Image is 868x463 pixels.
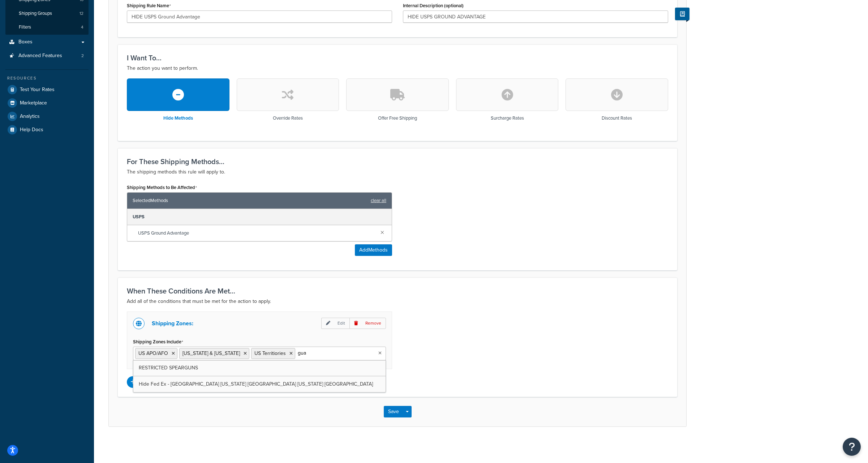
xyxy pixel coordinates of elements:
span: USPS Ground Advantage [138,228,375,238]
p: Edit [321,318,349,329]
a: Test Your Rates [5,83,89,96]
a: Shipping Groups12 [5,7,89,20]
a: Hide Fed Ex - [GEOGRAPHIC_DATA] [US_STATE] [GEOGRAPHIC_DATA] [US_STATE] [GEOGRAPHIC_DATA] [133,376,386,392]
p: Shipping Zones: [152,318,193,329]
span: 2 [81,53,84,59]
button: Open Resource Center [843,438,861,456]
span: Hide Fed Ex - [GEOGRAPHIC_DATA] [US_STATE] [GEOGRAPHIC_DATA] [US_STATE] [GEOGRAPHIC_DATA] [139,380,373,388]
span: Selected Methods [133,196,367,206]
label: Shipping Methods to Be Affected [127,185,197,190]
label: Shipping Zones Include [133,339,183,345]
label: Shipping Rule Name [127,3,171,9]
span: Shipping Groups [19,10,52,17]
p: The action you want to perform. [127,64,668,73]
h3: Discount Rates [602,116,632,121]
span: 4 [81,24,83,30]
span: Boxes [18,39,33,45]
span: Filters [19,24,31,30]
p: Add all of the conditions that must be met for the action to apply. [127,297,668,306]
li: Shipping Groups [5,7,89,20]
a: clear all [371,196,386,206]
a: Advanced Features2 [5,49,89,63]
span: US APO/AFO [138,350,168,357]
li: Advanced Features [5,49,89,63]
div: Resources [5,75,89,81]
h3: Offer Free Shipping [378,116,417,121]
span: Help Docs [20,127,43,133]
a: Analytics [5,110,89,123]
a: Marketplace [5,97,89,110]
h3: When These Conditions Are Met... [127,287,668,295]
h3: Surcharge Rates [491,116,524,121]
p: The shipping methods this rule will apply to. [127,168,668,176]
h3: I Want To... [127,54,668,62]
span: Analytics [20,113,40,120]
a: Filters4 [5,21,89,34]
button: Show Help Docs [675,8,689,20]
a: Boxes [5,35,89,49]
h3: For These Shipping Methods... [127,158,668,166]
button: Save [384,406,403,417]
span: 12 [80,10,83,17]
h3: Hide Methods [163,116,193,121]
span: Test Your Rates [20,87,55,93]
h3: Override Rates [273,116,303,121]
p: Remove [349,318,386,329]
button: AddMethods [355,244,392,256]
span: Advanced Features [18,53,62,59]
span: RESTRICTED SPEARGUNS [139,364,198,372]
span: Marketplace [20,100,47,106]
a: Help Docs [5,123,89,136]
a: RESTRICTED SPEARGUNS [133,360,386,376]
label: Internal Description (optional) [403,3,464,8]
li: Filters [5,21,89,34]
span: US Territiories [254,350,286,357]
div: USPS [127,209,392,225]
span: [US_STATE] & [US_STATE] [182,350,240,357]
